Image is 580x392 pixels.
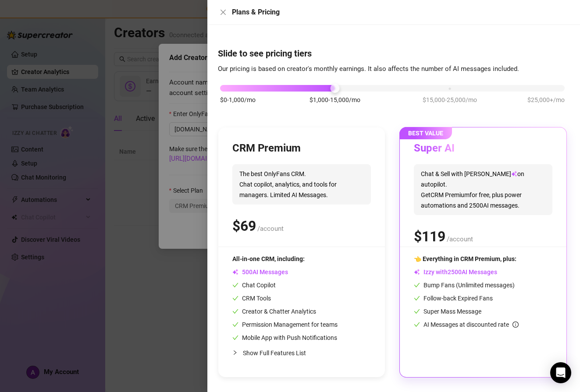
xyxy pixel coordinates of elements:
[218,7,228,18] button: Close
[232,334,337,341] span: Mobile App with Push Notifications
[414,321,420,328] span: check
[527,95,565,105] span: $25,000+/mo
[232,282,238,288] span: check
[414,255,516,262] span: 👈 Everything in CRM Premium, plus:
[232,321,238,328] span: check
[218,65,519,73] span: Our pricing is based on creator's monthly earnings. It also affects the number of AI messages inc...
[232,335,238,341] span: check
[414,228,445,245] span: $
[414,295,493,302] span: Follow-back Expired Fans
[232,321,338,328] span: Permission Management for teams
[232,308,238,314] span: check
[423,95,477,105] span: $15,000-25,000/mo
[414,282,515,289] span: Bump Fans (Unlimited messages)
[310,95,360,105] span: $1,000-15,000/mo
[414,295,420,301] span: check
[414,141,455,155] h3: Super AI
[414,308,481,315] span: Super Mass Message
[232,218,256,234] span: $
[232,164,371,205] span: The best OnlyFans CRM. Chat copilot, analytics, and tools for managers. Limited AI Messages.
[232,308,316,315] span: Creator & Chatter Analytics
[414,282,420,288] span: check
[232,141,301,155] h3: CRM Premium
[257,225,284,233] span: /account
[447,235,473,243] span: /account
[399,127,452,139] span: BEST VALUE
[423,321,519,328] span: AI Messages at discounted rate
[232,350,238,355] span: collapsed
[232,268,288,275] span: AI Messages
[414,308,420,314] span: check
[232,295,238,301] span: check
[414,268,497,275] span: Izzy with AI Messages
[220,95,256,105] span: $0-1,000/mo
[218,47,569,60] h4: Slide to see pricing tiers
[220,9,227,16] span: close
[512,321,519,328] span: info-circle
[414,164,552,215] span: Chat & Sell with [PERSON_NAME] on autopilot. Get CRM Premium for free, plus power automations and...
[232,255,305,262] span: All-in-one CRM, including:
[243,350,306,357] span: Show Full Features List
[232,295,271,302] span: CRM Tools
[232,343,371,363] div: Show Full Features List
[232,282,276,289] span: Chat Copilot
[232,7,569,18] div: Plans & Pricing
[550,362,571,383] div: Open Intercom Messenger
